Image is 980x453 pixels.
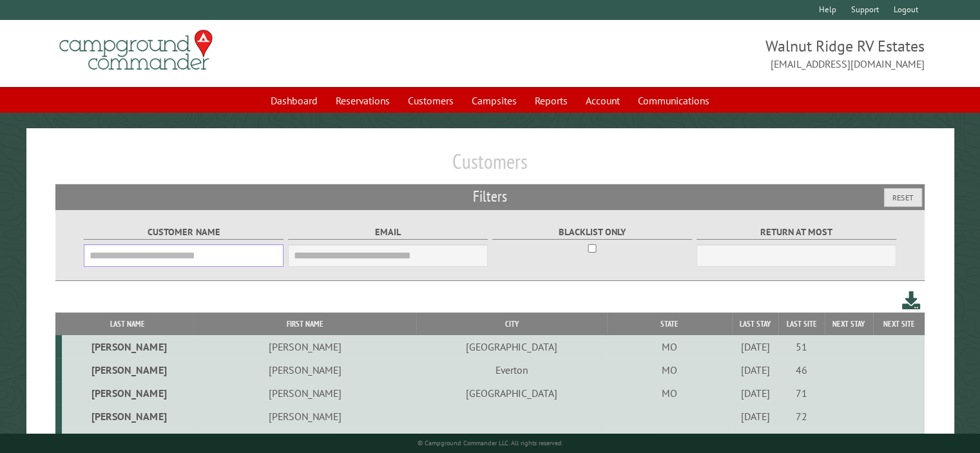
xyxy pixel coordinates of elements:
[62,405,193,428] td: [PERSON_NAME]
[734,363,776,376] div: [DATE]
[193,358,416,381] td: [PERSON_NAME]
[55,184,925,209] h2: Filters
[263,88,325,113] a: Dashboard
[416,358,607,381] td: Everton
[873,313,925,335] th: Next Site
[55,25,216,75] img: Campground Commander
[734,340,776,353] div: [DATE]
[732,313,779,335] th: Last Stay
[193,313,416,335] th: First Name
[607,335,732,358] td: MO
[288,225,488,240] label: Email
[734,387,776,400] div: [DATE]
[607,428,732,451] td: KS
[62,335,193,358] td: [PERSON_NAME]
[902,289,921,313] a: Download this customer list (.csv)
[416,313,607,335] th: City
[630,88,717,113] a: Communications
[416,381,607,405] td: [GEOGRAPHIC_DATA]
[778,381,824,405] td: 71
[55,149,925,184] h1: Customers
[328,88,398,113] a: Reservations
[62,313,193,335] th: Last Name
[778,358,824,381] td: 46
[416,428,607,451] td: [GEOGRAPHIC_DATA]
[778,313,824,335] th: Last Site
[416,335,607,358] td: [GEOGRAPHIC_DATA]
[193,428,416,451] td: [PERSON_NAME]
[734,410,776,423] div: [DATE]
[84,225,284,240] label: Customer Name
[62,381,193,405] td: [PERSON_NAME]
[492,225,693,240] label: Blacklist only
[607,381,732,405] td: MO
[578,88,628,113] a: Account
[400,88,461,113] a: Customers
[193,381,416,405] td: [PERSON_NAME]
[464,88,524,113] a: Campsites
[527,88,575,113] a: Reports
[62,428,193,451] td: Colby
[193,405,416,428] td: [PERSON_NAME]
[778,335,824,358] td: 51
[697,225,897,240] label: Return at most
[778,405,824,428] td: 72
[825,313,873,335] th: Next Stay
[778,428,824,451] td: 43
[193,335,416,358] td: [PERSON_NAME]
[62,358,193,381] td: [PERSON_NAME]
[418,439,563,447] small: © Campground Commander LLC. All rights reserved.
[607,358,732,381] td: MO
[490,35,925,72] span: Walnut Ridge RV Estates [EMAIL_ADDRESS][DOMAIN_NAME]
[884,188,922,207] button: Reset
[607,313,732,335] th: State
